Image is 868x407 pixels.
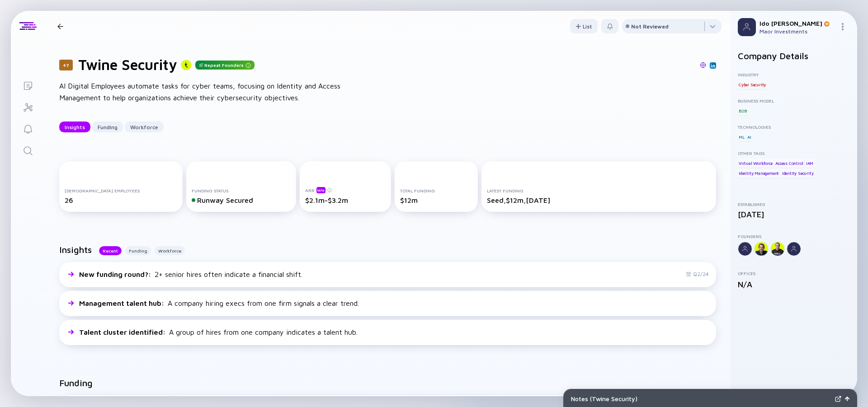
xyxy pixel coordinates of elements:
[125,122,164,132] button: Workforce
[738,169,780,178] div: Identity Management
[487,196,711,204] div: Seed, $12m, [DATE]
[125,120,164,134] div: Workforce
[79,270,302,278] div: 2+ senior hires often indicate a financial shift.
[738,271,850,276] div: Offices
[59,80,349,103] div: AI Digital Employees automate tasks for cyber teams, focusing on Identity and Access Management t...
[92,122,123,132] button: Funding
[92,120,123,134] div: Funding
[400,196,472,204] div: $12m
[59,378,93,388] h2: Funding
[738,98,850,103] div: Business Model
[65,196,177,204] div: 26
[738,18,756,36] img: Profile Picture
[805,159,814,168] div: IAM
[400,188,472,193] div: Total Funding
[738,132,745,141] div: ML
[59,60,73,70] div: 47
[11,74,45,96] a: Lists
[759,19,835,27] div: Ido [PERSON_NAME]
[774,159,804,168] div: Access Control
[487,188,711,193] div: Latest Funding
[59,244,92,255] h2: Insights
[781,169,815,178] div: Identity Security
[700,62,706,68] img: Twine Security Website
[59,122,90,132] button: Insights
[11,96,45,117] a: Investor Map
[65,188,177,193] div: [DEMOGRAPHIC_DATA] Employees
[79,270,153,278] span: New funding round? :
[738,210,850,219] div: [DATE]
[738,72,850,77] div: Industry
[845,397,849,401] img: Open Notes
[59,120,90,134] div: Insights
[192,196,291,204] div: Runway Secured
[79,328,167,336] span: Talent cluster identified :
[746,132,752,141] div: AI
[570,19,598,33] button: List
[686,271,709,277] div: Q2/24
[759,28,835,35] div: Maor Investments
[79,299,166,307] span: Management talent hub :
[78,56,177,73] h1: Twine Security
[738,80,767,89] div: Cyber Security
[11,117,45,139] a: Reminders
[305,196,386,204] div: $2.1m-$3.2m
[738,124,850,130] div: Technologies
[631,23,669,30] div: Not Reviewed
[305,187,386,193] div: ARR
[738,106,747,115] div: B2B
[11,139,45,161] a: Search
[125,246,151,255] button: Funding
[835,396,841,402] img: Expand Notes
[316,187,325,193] div: beta
[738,280,850,289] div: N/A
[192,188,291,193] div: Funding Status
[738,150,850,156] div: Other Tags
[711,63,715,68] img: Twine Security Linkedin Page
[155,246,185,255] button: Workforce
[79,299,359,307] div: A company hiring execs from one firm signals a clear trend.
[738,201,850,207] div: Established
[99,246,122,255] button: Recent
[738,159,774,168] div: Virtual Workforce
[570,19,598,33] div: List
[738,234,850,239] div: Founders
[195,61,255,70] div: Repeat Founders
[79,328,358,336] div: A group of hires from one company indicates a talent hub.
[571,395,831,402] div: Notes ( Twine Security )
[839,23,846,30] img: Menu
[738,51,850,61] h2: Company Details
